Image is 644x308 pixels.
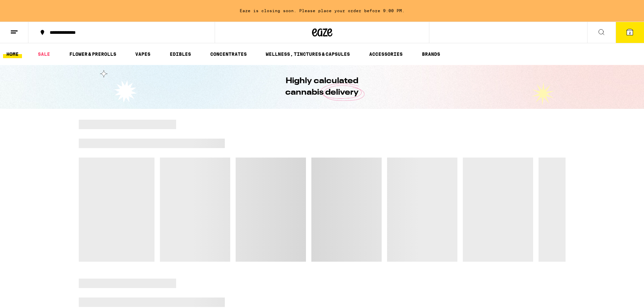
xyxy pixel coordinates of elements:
a: HOME [3,50,22,58]
a: SALE [34,50,53,58]
a: ACCESSORIES [366,50,406,58]
a: EDIBLES [166,50,194,58]
a: FLOWER & PREROLLS [66,50,120,58]
a: WELLNESS, TINCTURES & CAPSULES [262,50,353,58]
button: 2 [616,22,644,43]
a: CONCENTRATES [207,50,250,58]
a: VAPES [132,50,154,58]
span: 2 [629,31,631,35]
a: BRANDS [419,50,444,58]
h1: Highly calculated cannabis delivery [266,75,378,98]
